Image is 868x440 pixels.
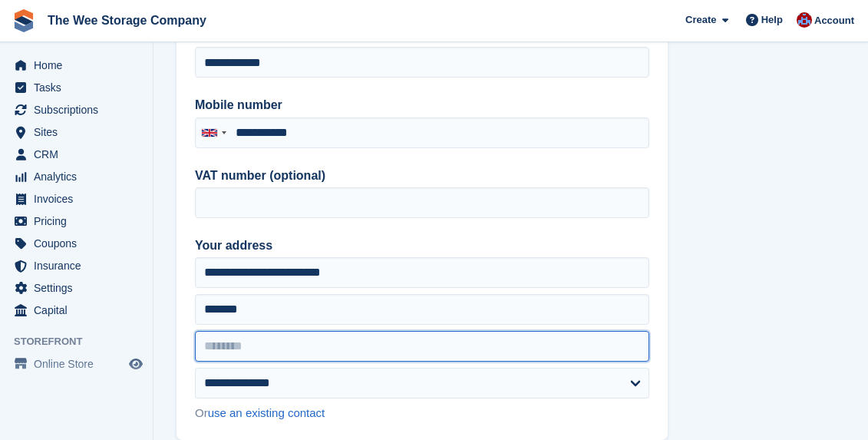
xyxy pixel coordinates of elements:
a: menu [8,55,145,76]
label: VAT number (optional) [195,167,649,185]
span: Subscriptions [34,99,126,121]
span: Tasks [34,77,126,98]
span: Help [761,12,783,28]
span: Capital [34,299,126,321]
span: Storefront [14,334,153,349]
a: Preview store [127,355,145,373]
a: menu [8,99,145,121]
span: CRM [34,144,126,165]
a: menu [8,121,145,143]
div: United Kingdom: +44 [196,118,231,147]
a: menu [8,277,145,299]
a: menu [8,77,145,98]
label: Mobile number [195,96,649,114]
span: Account [814,13,854,28]
a: menu [8,210,145,232]
span: Create [685,12,716,28]
a: menu [8,188,145,210]
span: Insurance [34,255,126,276]
a: use an existing contact [208,406,325,419]
label: Your address [195,237,649,255]
span: Settings [34,277,126,299]
span: Online Store [34,353,126,375]
img: Scott Ritchie [797,12,812,28]
span: Invoices [34,188,126,210]
a: menu [8,353,145,375]
a: menu [8,166,145,187]
span: Coupons [34,233,126,254]
a: menu [8,255,145,276]
a: menu [8,144,145,165]
span: Sites [34,121,126,143]
span: Pricing [34,210,126,232]
a: menu [8,233,145,254]
div: Or [195,405,649,422]
span: Analytics [34,166,126,187]
span: Home [34,55,126,76]
img: stora-icon-8386f47178a22dfd0bd8f6a31ec36ba5ce8667c1dd55bd0f319d3a0aa187defe.svg [12,9,35,32]
a: menu [8,299,145,321]
a: The Wee Storage Company [41,8,213,33]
